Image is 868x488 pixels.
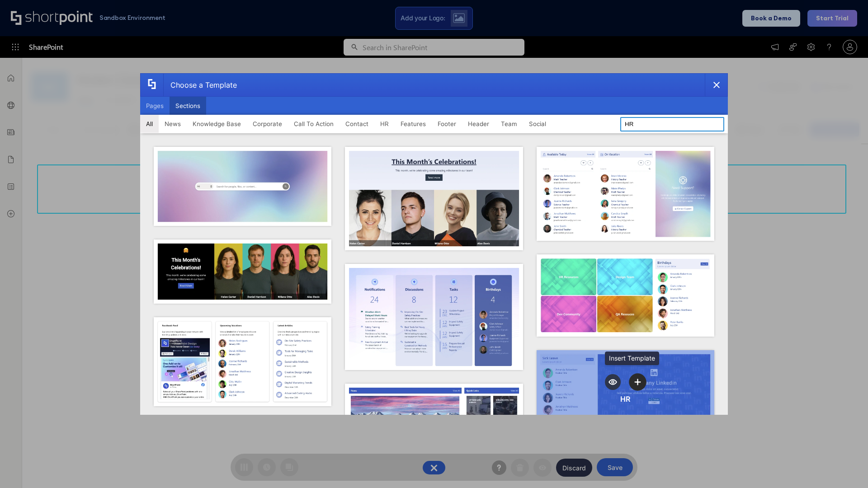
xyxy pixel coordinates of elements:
button: Contact [340,115,374,133]
button: HR [374,115,395,133]
button: News [159,115,187,133]
button: Header [462,115,495,133]
button: Social [523,115,552,133]
div: HR [620,394,630,404]
button: Features [395,115,432,133]
button: Sections [170,97,206,115]
button: Footer [432,115,462,133]
button: Knowledge Base [187,115,247,133]
div: Choose a Template [163,74,237,96]
button: Corporate [247,115,288,133]
button: Pages [140,97,170,115]
button: All [140,115,159,133]
iframe: Chat Widget [823,445,868,488]
div: template selector [140,73,728,415]
button: Team [495,115,523,133]
button: Call To Action [288,115,340,133]
input: Search [620,117,724,131]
